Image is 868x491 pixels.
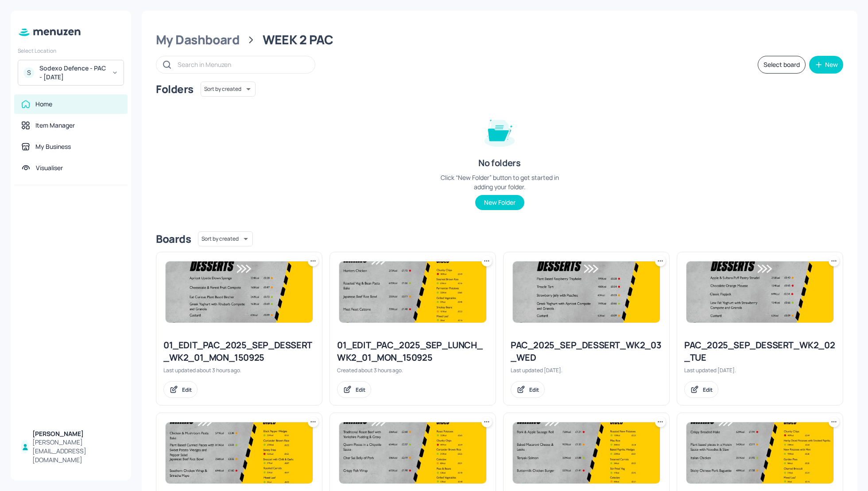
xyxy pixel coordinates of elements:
[166,422,313,483] img: 2025-05-19-1747660609874pd59mylj94p.jpeg
[156,82,194,96] div: Folders
[263,32,333,48] div: WEEK 2 PAC
[513,261,660,323] img: 2025-05-20-1747737825277xbz4tfs0nzh.jpeg
[32,438,120,464] div: [PERSON_NAME][EMAIL_ADDRESS][DOMAIN_NAME]
[684,366,836,374] div: Last updated [DATE].
[337,339,488,364] div: 01_EDIT_PAC_2025_SEP_LUNCH_WK2_01_MON_150925
[339,261,486,323] img: 2025-09-04-1756998710801v0v86f6s05d.jpeg
[686,422,833,483] img: 2025-09-04-1756999952749ixe52nwoz6.jpeg
[825,62,838,68] div: New
[32,429,120,438] div: [PERSON_NAME]
[178,58,306,71] input: Search in Menuzen
[809,56,843,74] button: New
[198,230,253,248] div: Sort by created
[39,64,106,82] div: Sodexo Defence - PAC - [DATE]
[156,32,240,48] div: My Dashboard
[18,47,124,55] div: Select Location
[478,157,520,169] div: No folders
[201,80,256,98] div: Sort by created
[758,56,806,74] button: Select board
[703,386,713,394] div: Edit
[511,339,662,364] div: PAC_2025_SEP_DESSERT_WK2_03_WED
[339,422,486,483] img: 2025-09-04-1757000712041etl91qp99ou.jpeg
[166,261,313,323] img: 2025-09-15-17579287047806h9o4olbkb.jpeg
[433,173,566,191] div: Click “New Folder” button to get started in adding your folder.
[529,386,539,394] div: Edit
[35,121,75,130] div: Item Manager
[182,386,192,394] div: Edit
[475,195,524,210] button: New Folder
[684,339,836,364] div: PAC_2025_SEP_DESSERT_WK2_02_TUE
[23,67,34,78] div: S
[511,366,662,374] div: Last updated [DATE].
[356,386,365,394] div: Edit
[477,109,522,153] img: folder-empty
[513,422,660,483] img: 2025-09-04-1757000432286mcvq8fuexam.jpeg
[163,366,315,374] div: Last updated about 3 hours ago.
[686,261,833,323] img: 2025-05-20-1747737620165iwehqt06gr.jpeg
[163,339,315,364] div: 01_EDIT_PAC_2025_SEP_DESSERT_WK2_01_MON_150925
[35,100,52,109] div: Home
[337,366,488,374] div: Created about 3 hours ago.
[156,232,191,246] div: Boards
[36,164,63,172] div: Visualiser
[35,142,71,151] div: My Business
